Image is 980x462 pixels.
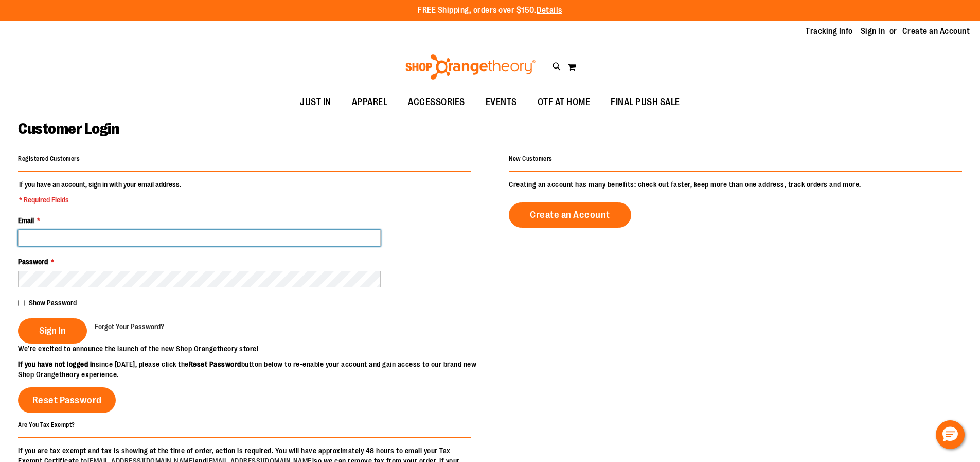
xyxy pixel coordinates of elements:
img: Shop Orangetheory [404,54,537,80]
a: Details [537,6,562,15]
legend: If you have an account, sign in with your email address. [18,179,182,205]
span: Show Password [29,299,77,307]
span: Email [18,216,34,225]
span: Password [18,258,48,266]
a: APPAREL [342,91,398,114]
a: Reset Password [18,387,116,413]
span: FINAL PUSH SALE [611,91,680,114]
span: OTF AT HOME [538,91,591,114]
a: Create an Account [509,202,631,228]
strong: Are You Tax Exempt? [18,421,75,428]
a: EVENTS [475,91,527,114]
button: Hello, have a question? Let’s chat. [936,420,965,449]
span: ACCESSORIES [408,91,465,114]
button: Sign In [18,318,87,344]
strong: Reset Password [189,360,241,368]
a: Tracking Info [806,26,853,37]
a: ACCESSORIES [398,91,475,114]
strong: If you have not logged in [18,360,96,368]
a: Sign In [861,26,885,37]
span: Sign In [39,325,66,336]
span: Customer Login [18,120,119,138]
strong: Registered Customers [18,155,80,162]
span: EVENTS [486,91,517,114]
a: Forgot Your Password? [95,321,164,332]
span: Reset Password [32,395,102,406]
p: since [DATE], please click the button below to re-enable your account and gain access to our bran... [18,359,490,380]
a: Create an Account [902,26,970,37]
span: JUST IN [300,91,331,114]
p: Creating an account has many benefits: check out faster, keep more than one address, track orders... [509,179,962,190]
span: Create an Account [530,209,610,220]
a: OTF AT HOME [527,91,601,114]
strong: New Customers [509,155,553,162]
p: FREE Shipping, orders over $150. [418,5,562,16]
a: FINAL PUSH SALE [600,91,690,114]
p: We’re excited to announce the launch of the new Shop Orangetheory store! [18,344,490,354]
span: APPAREL [352,91,388,114]
a: JUST IN [290,91,342,114]
span: Forgot Your Password? [95,322,164,331]
span: * Required Fields [19,195,181,205]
